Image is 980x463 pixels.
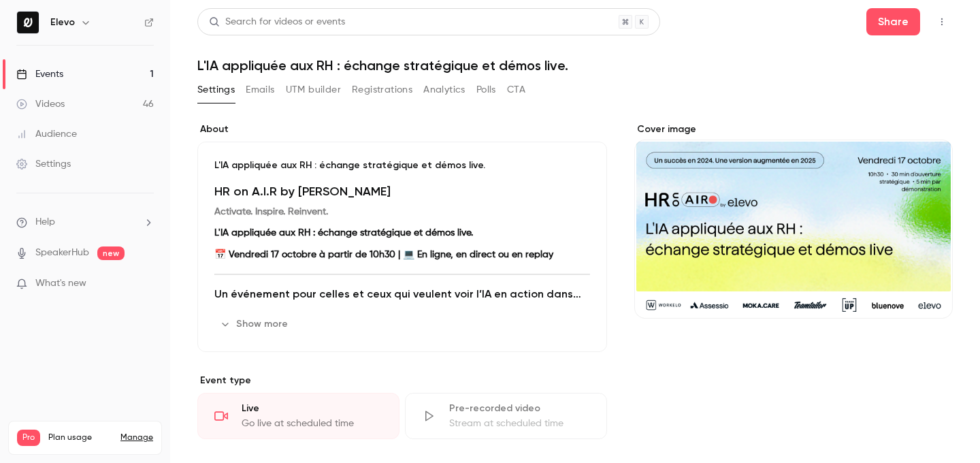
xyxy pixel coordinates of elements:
div: Settings [16,157,71,171]
div: Videos [16,97,65,111]
span: Help [35,215,55,229]
strong: L'IA appliquée aux RH : échange stratégique et démos live. [214,228,473,238]
button: Share [866,8,920,35]
button: CTA [507,79,525,101]
span: new [97,246,125,260]
div: Events [16,67,63,81]
div: Live [242,402,382,415]
div: Audience [16,127,77,141]
li: help-dropdown-opener [16,215,154,229]
div: Search for videos or events [209,15,345,29]
div: Go live at scheduled time [242,417,382,430]
strong: Activate. Inspire. Reinvent. [214,207,328,217]
button: Emails [246,79,274,101]
div: Stream at scheduled time [449,417,590,430]
p: L'IA appliquée aux RH : échange stratégique et démos live. [214,159,590,172]
label: About [197,123,607,136]
button: UTM builder [286,79,341,101]
button: Analytics [423,79,465,101]
span: Plan usage [48,432,112,443]
label: Cover image [634,123,953,136]
iframe: Noticeable Trigger [137,278,154,290]
h2: Un événement pour celles et ceux qui veulent voir l’IA en action dans les RH. [214,286,590,302]
div: LiveGo live at scheduled time [197,393,399,439]
section: Cover image [634,123,953,319]
a: SpeakerHub [35,246,89,260]
span: Pro [17,430,40,446]
button: Settings [197,79,235,101]
strong: 📅 Vendredi 17 octobre à partir de 10h30 | 💻 En ligne, en direct ou en replay [214,250,553,259]
div: Pre-recorded videoStream at scheduled time [405,393,607,439]
h1: HR on A.I.R by [PERSON_NAME] [214,183,590,199]
button: Show more [214,313,296,335]
a: Manage [120,432,153,443]
h1: L'IA appliquée aux RH : échange stratégique et démos live. [197,57,953,74]
span: What's new [35,276,86,291]
img: Elevo [17,12,39,33]
button: Polls [476,79,496,101]
div: Pre-recorded video [449,402,590,415]
p: Event type [197,374,607,387]
button: Registrations [352,79,412,101]
h6: Elevo [50,16,75,29]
